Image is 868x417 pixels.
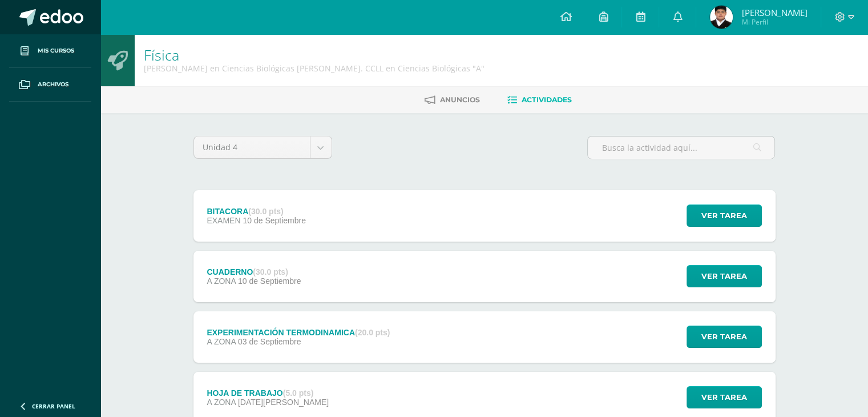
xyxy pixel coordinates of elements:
[687,265,762,287] button: Ver tarea
[207,337,236,346] span: A ZONA
[507,91,572,109] a: Actividades
[741,7,807,18] span: [PERSON_NAME]
[203,137,301,158] span: Unidad 4
[283,388,314,398] strong: (5.0 pts)
[144,47,485,63] h1: Física
[238,276,301,286] span: 10 de Septiembre
[207,276,236,286] span: A ZONA
[207,388,329,398] div: HOJA DE TRABAJO
[207,207,306,216] div: BITACORA
[687,205,762,227] button: Ver tarea
[38,80,68,89] span: Archivos
[144,63,485,74] div: Quinto Bachillerato en Ciencias Biológicas Bach. CCLL en Ciencias Biológicas 'A'
[194,137,332,158] a: Unidad 4
[207,216,240,225] span: EXAMEN
[32,402,75,410] span: Cerrar panel
[144,45,179,65] a: Física
[741,17,807,27] span: Mi Perfil
[425,91,480,109] a: Anuncios
[687,386,762,408] button: Ver tarea
[701,326,747,347] span: Ver tarea
[248,207,283,216] strong: (30.0 pts)
[701,266,747,287] span: Ver tarea
[38,46,74,55] span: Mis cursos
[238,337,301,346] span: 03 de Septiembre
[701,387,747,408] span: Ver tarea
[9,34,91,68] a: Mis cursos
[710,6,733,29] img: e34d0fb6ffca6e1e960ae1127c50a343.png
[440,95,480,104] span: Anuncios
[253,267,288,276] strong: (30.0 pts)
[207,398,236,407] span: A ZONA
[9,68,91,102] a: Archivos
[588,137,774,159] input: Busca la actividad aquí...
[207,267,301,276] div: CUADERNO
[701,205,747,226] span: Ver tarea
[355,328,390,337] strong: (20.0 pts)
[207,328,390,337] div: EXPERIMENTACIÓN TERMODINAMICA
[522,95,572,104] span: Actividades
[243,216,306,225] span: 10 de Septiembre
[238,398,329,407] span: [DATE][PERSON_NAME]
[687,326,762,348] button: Ver tarea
